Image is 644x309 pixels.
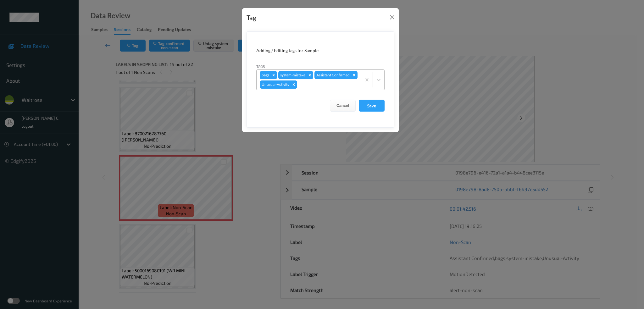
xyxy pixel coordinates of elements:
[278,71,306,79] div: system-mistake
[314,71,351,79] div: Assistant Confirmed
[270,71,277,79] div: Remove bags
[306,71,313,79] div: Remove system-mistake
[388,13,397,22] button: Close
[260,80,290,89] div: Unusual-Activity
[247,13,256,23] div: Tag
[330,100,356,112] button: Cancel
[256,63,265,69] label: Tags
[359,100,385,112] button: Save
[256,47,385,54] div: Adding / Editing tags for Sample
[260,71,270,79] div: bags
[351,71,358,79] div: Remove Assistant Confirmed
[290,80,297,89] div: Remove Unusual-Activity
